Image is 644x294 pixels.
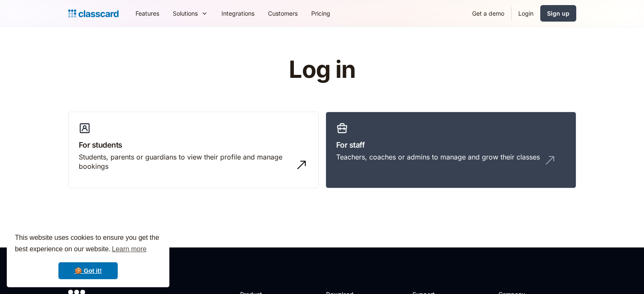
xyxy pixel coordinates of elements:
[215,4,261,23] a: Integrations
[7,225,169,287] div: cookieconsent
[15,233,161,256] span: This website uses cookies to ensure you get the best experience on our website.
[188,57,456,83] h1: Log in
[173,9,198,18] div: Solutions
[129,4,166,23] a: Features
[58,262,118,279] a: dismiss cookie message
[304,4,337,23] a: Pricing
[465,4,511,23] a: Get a demo
[68,112,319,189] a: For studentsStudents, parents or guardians to view their profile and manage bookings
[540,5,576,22] a: Sign up
[68,8,119,19] a: Logo
[511,4,540,23] a: Login
[79,139,308,151] h3: For students
[547,9,569,18] div: Sign up
[166,4,215,23] div: Solutions
[111,243,148,256] a: learn more about cookies
[336,152,540,162] div: Teachers, coaches or admins to manage and grow their classes
[326,112,576,189] a: For staffTeachers, coaches or admins to manage and grow their classes
[261,4,304,23] a: Customers
[79,152,291,171] div: Students, parents or guardians to view their profile and manage bookings
[336,139,566,151] h3: For staff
